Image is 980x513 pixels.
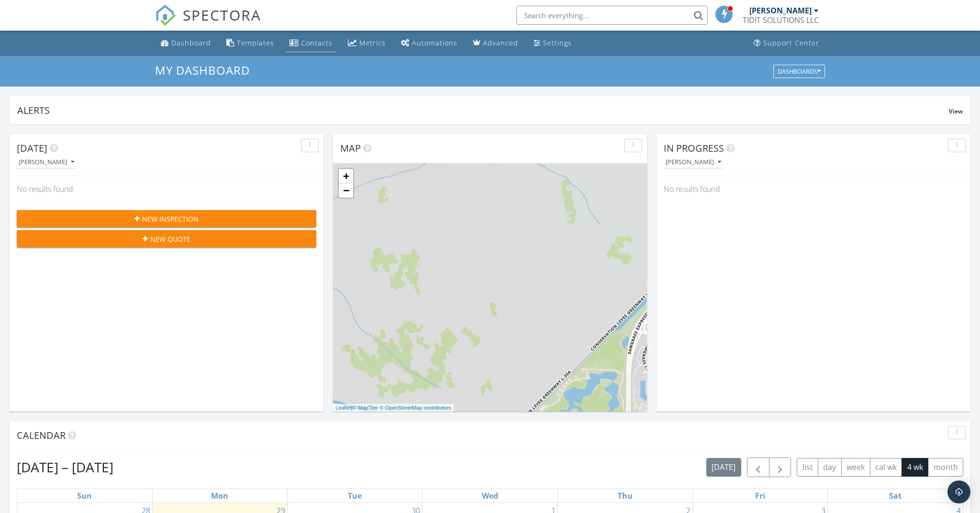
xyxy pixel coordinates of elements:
[223,34,278,52] a: Templates
[155,62,250,78] span: My Dashboard
[469,34,522,52] a: Advanced
[657,176,970,202] div: No results found
[339,169,353,183] a: Zoom in
[747,457,769,477] button: Previous
[75,489,94,502] a: Sunday
[17,230,316,247] button: New Quote
[902,458,928,477] button: 4 wk
[870,458,902,477] button: cal wk
[19,159,74,166] div: [PERSON_NAME]
[155,5,176,26] img: The Best Home Inspection Software - Spectora
[286,34,336,52] a: Contacts
[947,480,970,503] div: Open Intercom Messenger
[841,458,870,477] button: week
[380,405,451,411] a: © OpenStreetMap contributors
[17,156,76,169] button: [PERSON_NAME]
[773,65,825,78] button: Dashboards
[339,183,353,198] a: Zoom out
[530,34,576,52] a: Settings
[344,34,390,52] a: Metrics
[769,457,791,477] button: Next
[301,38,333,47] div: Contacts
[17,429,66,442] span: Calendar
[797,458,818,477] button: list
[171,38,211,47] div: Dashboard
[346,489,364,502] a: Tuesday
[887,489,903,502] a: Saturday
[340,142,361,155] span: Map
[483,38,518,47] div: Advanced
[157,34,215,52] a: Dashboard
[17,142,47,155] span: [DATE]
[183,5,261,25] span: SPECTORA
[237,38,274,47] div: Templates
[749,6,812,15] div: [PERSON_NAME]
[666,159,721,166] div: [PERSON_NAME]
[150,234,190,244] span: New Quote
[706,458,741,477] button: [DATE]
[763,38,819,47] div: Support Center
[155,13,261,33] a: SPECTORA
[10,176,323,202] div: No results found
[753,489,767,502] a: Friday
[17,104,949,117] div: Alerts
[412,38,457,47] div: Automations
[335,405,351,411] a: Leaflet
[949,107,963,115] span: View
[359,38,386,47] div: Metrics
[664,142,724,155] span: In Progress
[664,156,723,169] button: [PERSON_NAME]
[17,457,113,477] h2: [DATE] – [DATE]
[543,38,572,47] div: Settings
[480,489,500,502] a: Wednesday
[928,458,963,477] button: month
[353,405,379,411] a: © MapTiler
[516,6,708,25] input: Search everything...
[750,34,823,52] a: Support Center
[397,34,461,52] a: Automations (Basic)
[209,489,230,502] a: Monday
[333,404,454,412] div: |
[616,489,635,502] a: Thursday
[743,15,819,25] div: TIDIT SOLUTIONS LLC
[17,210,316,227] button: New Inspection
[778,68,821,75] div: Dashboards
[818,458,842,477] button: day
[142,214,199,224] span: New Inspection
